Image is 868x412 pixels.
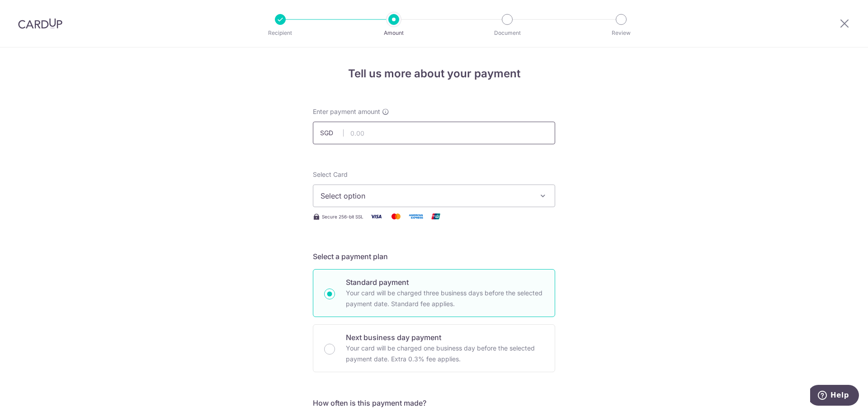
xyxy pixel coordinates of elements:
h4: Tell us more about your payment [313,66,555,82]
span: Enter payment amount [313,107,380,116]
p: Recipient [247,28,314,38]
iframe: Opens a widget where you can find more information [810,385,859,407]
input: 0.00 [313,122,555,144]
p: Next business day payment [346,332,544,343]
p: Your card will be charged one business day before the selected payment date. Extra 0.3% fee applies. [346,343,544,365]
img: Visa [367,211,385,222]
span: Secure 256-bit SSL [322,213,363,220]
p: Your card will be charged three business days before the selected payment date. Standard fee appl... [346,288,544,309]
p: Standard payment [346,277,544,288]
img: CardUp [18,18,62,29]
h5: How often is this payment made? [313,398,555,408]
span: SGD [320,128,344,137]
p: Review [588,28,655,38]
span: translation missing: en.payables.payment_networks.credit_card.summary.labels.select_card [313,170,348,178]
img: Union Pay [427,211,445,222]
p: Amount [360,28,427,38]
p: Document [474,28,541,38]
button: Select option [313,185,555,207]
span: Select option [321,190,531,201]
h5: Select a payment plan [313,251,555,262]
img: Mastercard [387,211,405,222]
img: American Express [407,211,425,222]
